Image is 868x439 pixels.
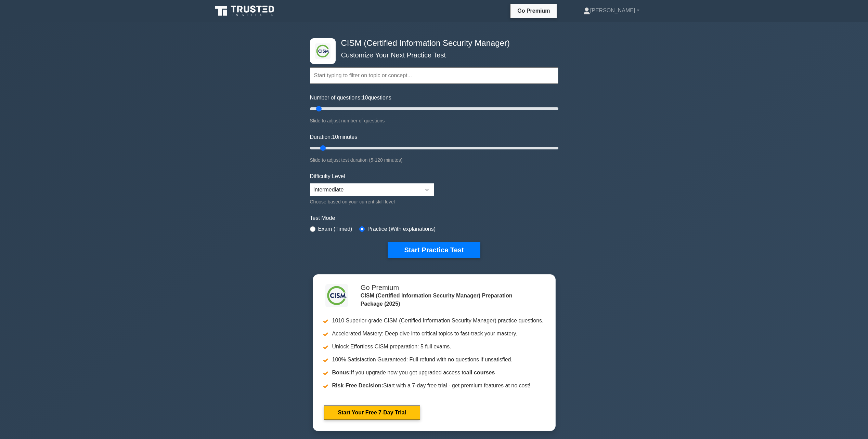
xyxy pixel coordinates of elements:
[367,225,436,233] label: Practice (With explanations)
[332,134,338,140] span: 10
[388,242,480,258] button: Start Practice Test
[338,38,525,48] h4: CISM (Certified Information Security Manager)
[513,6,554,15] a: Go Premium
[362,95,368,101] span: 10
[310,94,391,102] label: Number of questions: questions
[310,172,345,181] label: Difficulty Level
[310,117,558,125] div: Slide to adjust number of questions
[318,225,352,233] label: Exam (Timed)
[310,156,558,164] div: Slide to adjust test duration (5-120 minutes)
[310,67,558,84] input: Start typing to filter on topic or concept...
[310,133,358,141] label: Duration: minutes
[310,198,434,206] div: Choose based on your current skill level
[310,214,558,222] label: Test Mode
[324,405,420,420] a: Start Your Free 7-Day Trial
[567,4,656,17] a: [PERSON_NAME]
